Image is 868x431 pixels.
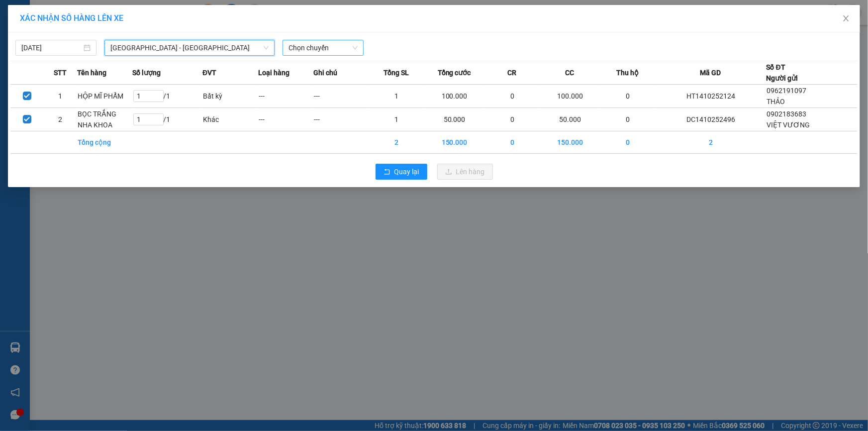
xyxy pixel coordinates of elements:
[600,131,656,154] td: 0
[313,108,369,131] td: ---
[832,5,860,33] button: Close
[540,108,600,131] td: 50.000
[394,166,419,177] span: Quay lại
[437,164,493,180] button: uploadLên hàng
[369,85,425,108] td: 1
[384,67,409,78] span: Tổng SL
[842,14,850,22] span: close
[202,108,258,131] td: Khác
[767,87,807,95] span: 0962191097
[540,131,600,154] td: 150.000
[44,85,77,108] td: 1
[77,131,133,154] td: Tổng cộng
[767,110,807,118] span: 0902183683
[133,108,203,131] td: / 1
[438,67,471,78] span: Tổng cước
[258,67,289,78] span: Loại hàng
[263,45,269,51] span: down
[133,67,161,78] span: Số lượng
[289,40,358,55] span: Chọn chuyến
[484,85,540,108] td: 0
[20,13,123,23] span: XÁC NHẬN SỐ HÀNG LÊN XE
[700,67,721,78] span: Mã GD
[767,98,785,106] span: THẢO
[313,85,369,108] td: ---
[600,108,656,131] td: 0
[616,67,639,78] span: Thu hộ
[313,67,337,78] span: Ghi chú
[484,108,540,131] td: 0
[77,85,133,108] td: HỘP MĨ PHẨM
[656,85,767,108] td: HT1410252124
[369,131,425,154] td: 2
[656,131,767,154] td: 2
[424,108,484,131] td: 50.000
[484,131,540,154] td: 0
[656,108,767,131] td: DC1410252496
[258,108,314,131] td: ---
[376,164,427,180] button: rollbackQuay lại
[202,67,216,78] span: ĐVT
[384,168,390,176] span: rollback
[44,108,77,131] td: 2
[424,85,484,108] td: 100.000
[540,85,600,108] td: 100.000
[258,85,314,108] td: ---
[767,62,798,84] div: Số ĐT Người gửi
[507,67,516,78] span: CR
[202,85,258,108] td: Bất kỳ
[77,108,133,131] td: BỌC TRẮNG NHA KHOA
[21,42,82,53] input: 15/10/2025
[77,67,106,78] span: Tên hàng
[767,121,810,129] span: VIỆT VƯƠNG
[565,67,574,78] span: CC
[110,40,269,55] span: Hà Nội - Quảng Ninh
[133,85,203,108] td: / 1
[424,131,484,154] td: 150.000
[54,67,67,78] span: STT
[369,108,425,131] td: 1
[600,85,656,108] td: 0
